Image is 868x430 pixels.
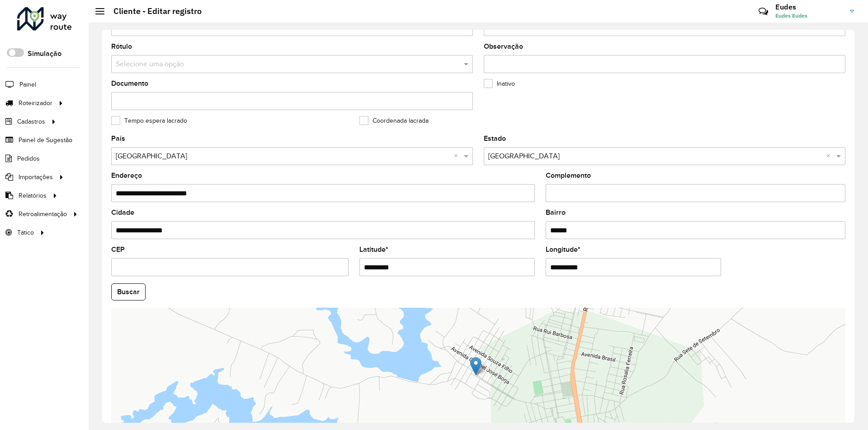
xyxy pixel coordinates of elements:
[19,80,36,89] span: Painel
[17,154,40,163] span: Pedidos
[754,2,773,21] a: Contato Rápido
[17,117,45,126] span: Cadastros
[111,170,142,181] label: Endereço
[775,3,843,11] h3: Eudes
[19,98,52,108] span: Roteirizador
[826,151,834,162] span: Clear all
[546,170,591,181] label: Complemento
[111,78,148,89] label: Documento
[19,172,53,182] span: Importações
[359,116,429,125] label: Coordenada lacrada
[484,79,515,88] label: Inativo
[19,209,67,219] span: Retroalimentação
[28,48,61,59] label: Simulação
[111,207,134,218] label: Cidade
[484,133,506,144] label: Estado
[775,12,843,20] span: Eudes Eudes
[359,244,388,255] label: Latitude
[111,41,132,52] label: Rótulo
[17,228,34,237] span: Tático
[111,283,146,301] button: Buscar
[19,135,72,145] span: Painel de Sugestão
[111,133,125,144] label: País
[546,207,566,218] label: Bairro
[454,151,462,162] span: Clear all
[470,357,481,375] img: Marker
[546,244,580,255] label: Longitude
[104,6,202,16] h2: Cliente - Editar registro
[19,191,47,200] span: Relatórios
[111,116,187,125] label: Tempo espera lacrado
[484,41,523,52] label: Observação
[111,244,125,255] label: CEP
